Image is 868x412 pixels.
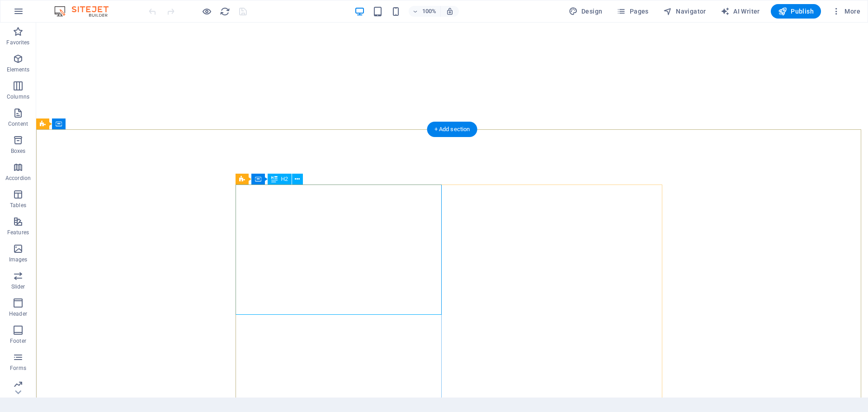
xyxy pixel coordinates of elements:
[663,7,706,16] span: Navigator
[7,66,30,73] p: Elements
[828,4,864,19] button: More
[7,229,29,236] p: Features
[9,310,27,317] p: Header
[422,6,437,17] h6: 100%
[778,7,814,16] span: Publish
[201,6,212,17] button: Click here to leave preview mode and continue editing
[409,6,441,17] button: 100%
[52,6,120,17] img: Editor Logo
[427,122,477,137] div: + Add section
[446,7,454,15] i: On resize automatically adjust zoom level to fit chosen device.
[7,93,29,100] p: Columns
[281,176,288,182] span: H2
[569,7,603,16] span: Design
[5,175,31,182] p: Accordion
[717,4,764,19] button: AI Writer
[721,7,760,16] span: AI Writer
[9,256,28,263] p: Images
[771,4,821,19] button: Publish
[832,7,860,16] span: More
[613,4,652,19] button: Pages
[10,365,26,372] p: Forms
[660,4,710,19] button: Navigator
[617,7,648,16] span: Pages
[10,337,26,345] p: Footer
[10,202,26,209] p: Tables
[8,120,28,128] p: Content
[11,147,26,155] p: Boxes
[565,4,606,19] div: Design (Ctrl+Alt+Y)
[11,283,25,290] p: Slider
[220,6,230,17] i: Reload page
[6,39,29,46] p: Favorites
[219,6,230,17] button: reload
[565,4,606,19] button: Design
